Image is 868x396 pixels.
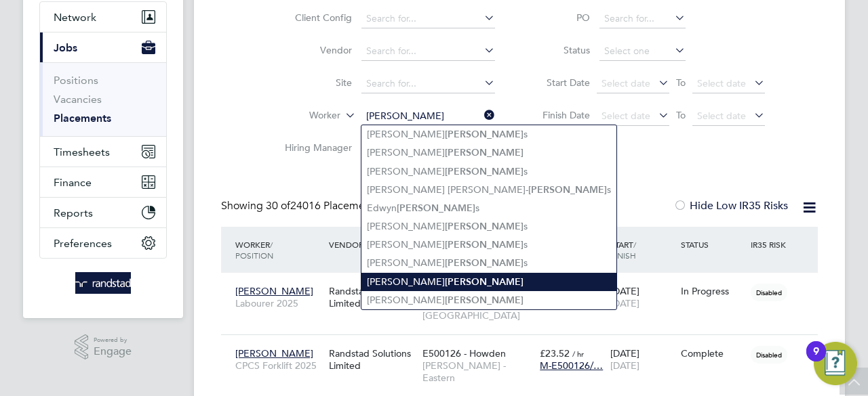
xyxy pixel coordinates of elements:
[40,228,166,258] button: Preferences
[54,112,111,125] a: Placements
[39,272,167,294] a: Go to home page
[54,237,112,250] span: Preferences
[325,278,419,316] div: Randstad Solutions Limited
[54,41,77,54] span: Jobs
[445,257,524,269] b: [PERSON_NAME]
[361,107,495,126] input: Search for...
[601,110,650,122] span: Select date
[681,285,745,297] div: In Progress
[445,294,524,306] b: [PERSON_NAME]
[361,162,616,181] li: [PERSON_NAME] s
[422,359,533,384] span: [PERSON_NAME] - Eastern
[529,76,590,89] label: Start Date
[54,206,93,219] span: Reports
[235,285,313,297] span: [PERSON_NAME]
[235,297,322,309] span: Labourer 2025
[610,239,636,261] span: / Finish
[445,129,524,140] b: [PERSON_NAME]
[232,278,818,289] a: [PERSON_NAME]Labourer 2025Randstad Solutions LimitedJ100106 - Benwell Den…[PERSON_NAME] - [GEOGRA...
[610,359,639,372] span: [DATE]
[397,202,475,214] b: [PERSON_NAME]
[75,334,132,360] a: Powered byEngage
[422,347,506,359] span: E500126 - Howden
[607,232,677,267] div: Start
[677,232,748,257] div: Status
[528,184,607,196] b: [PERSON_NAME]
[445,276,524,288] b: [PERSON_NAME]
[325,232,419,257] div: Vendor
[361,9,495,28] input: Search for...
[274,76,352,89] label: Site
[235,347,313,359] span: [PERSON_NAME]
[601,77,650,89] span: Select date
[361,199,616,217] li: Edwyn s
[361,291,616,309] li: [PERSON_NAME]
[232,340,818,351] a: [PERSON_NAME]CPCS Forklift 2025Randstad Solutions LimitedE500126 - Howden[PERSON_NAME] - Eastern£...
[540,359,603,372] span: M-E500126/…
[361,217,616,236] li: [PERSON_NAME] s
[672,106,690,124] span: To
[445,221,524,232] b: [PERSON_NAME]
[232,232,325,267] div: Worker
[274,44,352,56] label: Vendor
[40,167,166,197] button: Finance
[361,144,616,162] li: [PERSON_NAME]
[94,334,132,346] span: Powered by
[813,351,819,369] div: 9
[529,109,590,121] label: Finish Date
[361,236,616,254] li: [PERSON_NAME] s
[325,340,419,378] div: Randstad Solutions Limited
[751,284,787,301] span: Disabled
[445,239,524,250] b: [PERSON_NAME]
[262,109,340,123] label: Worker
[751,346,787,364] span: Disabled
[672,74,690,91] span: To
[266,199,290,213] span: 30 of
[747,232,794,257] div: IR35 Risk
[599,42,686,61] input: Select one
[235,239,273,261] span: / Position
[529,12,590,24] label: PO
[54,11,96,24] span: Network
[54,93,102,106] a: Vacancies
[54,74,98,87] a: Positions
[40,2,166,32] button: Network
[540,347,570,359] span: £23.52
[697,77,746,89] span: Select date
[681,347,745,359] div: Complete
[40,62,166,136] div: Jobs
[445,166,524,177] b: [PERSON_NAME]
[697,110,746,122] span: Select date
[274,141,352,154] label: Hiring Manager
[75,272,132,294] img: randstad-logo-retina.png
[361,254,616,272] li: [PERSON_NAME] s
[54,176,92,189] span: Finance
[607,278,677,316] div: [DATE]
[445,147,524,158] b: [PERSON_NAME]
[266,199,379,213] span: 24016 Placements
[54,146,110,158] span: Timesheets
[529,44,590,56] label: Status
[673,199,788,213] label: Hide Low IR35 Risks
[599,9,686,28] input: Search for...
[40,137,166,167] button: Timesheets
[607,340,677,378] div: [DATE]
[40,32,166,62] button: Jobs
[814,342,857,385] button: Open Resource Center, 9 new notifications
[610,297,639,309] span: [DATE]
[361,125,616,144] li: [PERSON_NAME] s
[274,12,352,24] label: Client Config
[572,349,584,359] span: / hr
[221,199,382,213] div: Showing
[361,273,616,291] li: [PERSON_NAME]
[361,181,616,199] li: [PERSON_NAME] [PERSON_NAME]- s
[361,42,495,61] input: Search for...
[361,74,495,93] input: Search for...
[40,198,166,227] button: Reports
[235,359,322,372] span: CPCS Forklift 2025
[94,346,132,357] span: Engage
